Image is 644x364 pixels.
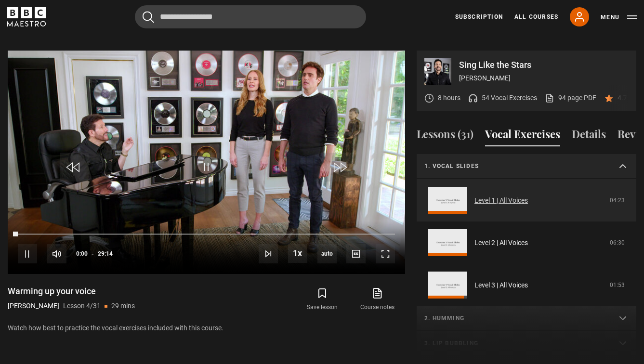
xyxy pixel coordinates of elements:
p: [PERSON_NAME] [459,73,629,83]
button: Pause [18,244,37,263]
button: Toggle navigation [601,13,637,22]
span: 29:14 [98,245,113,262]
button: Playback Rate [288,244,307,263]
video-js: Video Player [8,51,405,274]
span: auto [317,244,337,263]
div: Current quality: 720p [317,244,337,263]
a: Course notes [350,286,405,313]
span: - [92,250,94,257]
p: 8 hours [438,93,460,103]
button: Vocal Exercises [485,126,560,146]
a: 94 page PDF [545,93,596,103]
a: Level 3 | All Voices [474,280,528,290]
button: Fullscreen [376,244,395,263]
button: Submit the search query [143,11,154,23]
p: 1. Vocal slides [424,162,605,170]
svg: BBC Maestro [7,7,46,26]
a: All Courses [514,13,558,21]
p: 54 Vocal Exercises [482,93,537,103]
input: Search [135,5,366,28]
h1: Warming up your voice [8,286,135,297]
div: Progress Bar [18,234,395,235]
span: 0:00 [76,245,88,262]
button: Details [572,126,606,146]
a: Level 2 | All Voices [474,238,528,248]
p: [PERSON_NAME] [8,301,59,311]
summary: 1. Vocal slides [417,154,636,179]
button: Lessons (31) [417,126,473,146]
button: Next Lesson [259,244,278,263]
p: 29 mins [111,301,135,311]
a: Subscription [455,13,503,21]
a: Level 1 | All Voices [474,195,528,206]
button: Mute [47,244,66,263]
p: Sing Like the Stars [459,61,629,69]
button: Captions [346,244,366,263]
button: Save lesson [295,286,350,313]
p: Lesson 4/31 [63,301,101,311]
p: Watch how best to practice the vocal exercises included with this course. [8,323,405,333]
